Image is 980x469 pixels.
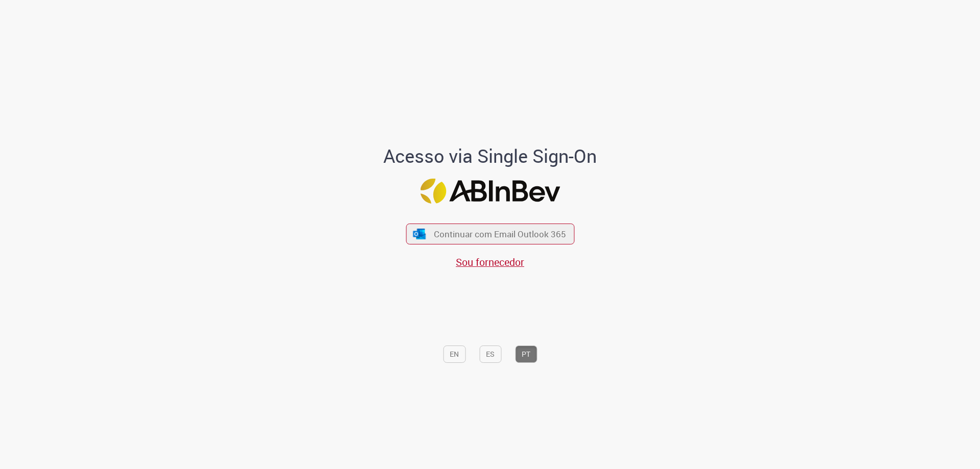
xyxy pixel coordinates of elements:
button: EN [443,345,465,363]
button: ES [479,345,501,363]
span: Continuar com Email Outlook 365 [434,228,566,240]
h1: Acesso via Single Sign-On [349,146,632,166]
button: ícone Azure/Microsoft 360 Continuar com Email Outlook 365 [406,224,574,244]
img: ícone Azure/Microsoft 360 [412,229,427,239]
button: PT [515,345,537,363]
a: Sou fornecedor [456,255,524,269]
img: Logo ABInBev [420,179,560,204]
